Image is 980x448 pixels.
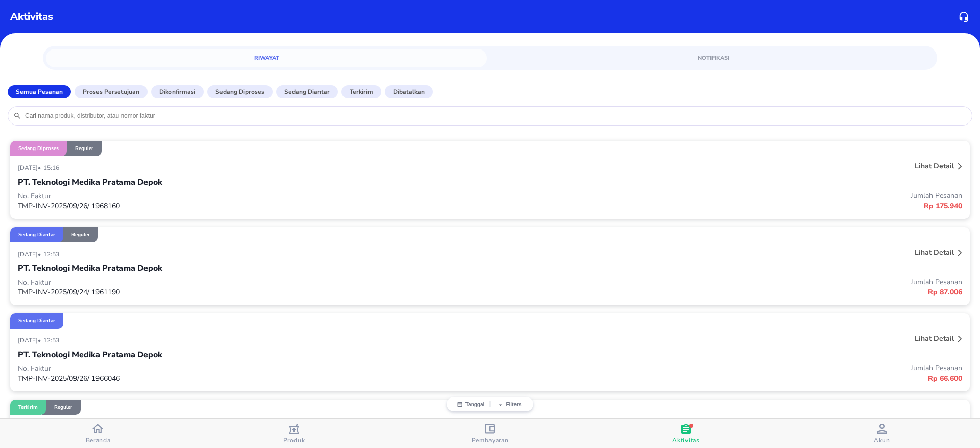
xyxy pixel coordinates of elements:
[18,250,43,258] p: [DATE] •
[18,317,55,325] p: Sedang diantar
[490,201,962,211] p: Rp 175.940
[159,87,195,96] p: Dikonfirmasi
[43,336,62,344] p: 12:53
[452,401,490,407] button: Tanggal
[196,419,392,448] button: Produk
[490,363,962,373] p: Jumlah Pesanan
[784,419,980,448] button: Akun
[490,277,962,287] p: Jumlah Pesanan
[207,85,273,98] button: Sedang diproses
[874,436,890,444] span: Akun
[83,87,139,96] p: Proses Persetujuan
[283,436,305,444] span: Produk
[8,85,71,98] button: Semua Pesanan
[18,191,490,201] p: No. Faktur
[499,53,928,63] span: Notifikasi
[18,287,490,297] p: TMP-INV-2025/09/24/ 1961190
[915,161,954,171] p: Lihat detail
[18,349,162,361] p: PT. Teknologi Medika Pratama Depok
[385,85,433,98] button: Dibatalkan
[350,87,373,96] p: Terkirim
[52,53,481,63] span: Riwayat
[18,201,490,211] p: TMP-INV-2025/09/26/ 1968160
[588,419,784,448] button: Aktivitas
[284,87,330,96] p: Sedang diantar
[18,262,162,275] p: PT. Teknologi Medika Pratama Depok
[276,85,338,98] button: Sedang diantar
[18,374,490,383] p: TMP-INV-2025/09/26/ 1966046
[10,9,53,24] p: Aktivitas
[18,278,490,287] p: No. Faktur
[16,87,63,96] p: Semua Pesanan
[915,334,954,343] p: Lihat detail
[18,336,43,344] p: [DATE] •
[490,191,962,201] p: Jumlah Pesanan
[392,419,588,448] button: Pembayaran
[490,401,528,407] button: Filters
[472,436,509,444] span: Pembayaran
[18,164,43,172] p: [DATE] •
[43,164,62,172] p: 15:16
[43,46,937,67] div: simple tabs
[493,49,934,67] a: Notifikasi
[18,364,490,374] p: No. Faktur
[215,87,264,96] p: Sedang diproses
[75,145,93,152] p: Reguler
[341,85,381,98] button: Terkirim
[490,287,962,297] p: Rp 87.006
[672,436,699,444] span: Aktivitas
[915,247,954,257] p: Lihat detail
[43,250,62,258] p: 12:53
[393,87,425,96] p: Dibatalkan
[18,231,55,238] p: Sedang diantar
[71,231,90,238] p: Reguler
[46,49,487,67] a: Riwayat
[18,176,162,188] p: PT. Teknologi Medika Pratama Depok
[75,85,148,98] button: Proses Persetujuan
[490,373,962,384] p: Rp 66.600
[151,85,204,98] button: Dikonfirmasi
[18,145,59,152] p: Sedang diproses
[86,436,111,444] span: Beranda
[24,112,967,120] input: Cari nama produk, distributor, atau nomor faktur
